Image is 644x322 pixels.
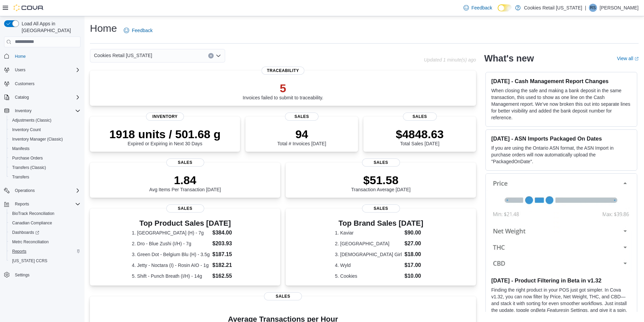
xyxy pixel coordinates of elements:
span: RS [590,4,596,12]
button: Transfers (Classic) [7,163,83,172]
h3: [DATE] - Product Filtering in Beta in v1.32 [491,277,631,284]
span: Reports [12,249,26,254]
dt: 5. Shift - Punch Breath (I/H) - 14g [132,273,210,279]
a: Transfers [9,173,32,181]
a: Dashboards [7,228,83,237]
button: Purchase Orders [7,153,83,163]
div: Expired or Expiring in Next 30 Days [110,127,221,146]
span: Reports [12,200,80,208]
button: Canadian Compliance [7,218,83,228]
span: Metrc Reconciliation [9,238,80,246]
span: Transfers [12,174,29,180]
a: Feedback [461,1,495,15]
span: Inventory Manager (Classic) [9,135,80,143]
button: Users [1,65,83,75]
dt: 2. [GEOGRAPHIC_DATA] [335,240,402,247]
span: Purchase Orders [12,155,43,161]
span: Dashboards [12,230,39,235]
dt: 3. Green Dot - Belgium Blu (H) - 3.5g [132,251,210,258]
span: Catalog [12,93,80,101]
span: Transfers (Classic) [9,164,80,172]
button: Clear input [208,53,214,58]
button: Customers [1,79,83,89]
button: Manifests [7,144,83,153]
button: Home [1,51,83,61]
a: Reports [9,247,29,255]
nav: Complex example [4,49,80,297]
dd: $90.00 [405,229,427,237]
dt: 1. [GEOGRAPHIC_DATA] (H) - 7g [132,229,210,236]
button: [US_STATE] CCRS [7,256,83,266]
a: Metrc Reconciliation [9,238,51,246]
span: Reports [9,247,80,255]
a: Transfers (Classic) [9,164,49,172]
span: BioTrack Reconciliation [12,211,54,216]
span: Inventory Manager (Classic) [12,137,63,142]
div: Transaction Average [DATE] [351,173,411,192]
span: Home [12,52,80,60]
p: $51.58 [351,173,411,187]
button: Inventory Count [7,125,83,134]
span: Catalog [15,95,29,100]
p: When closing the safe and making a bank deposit in the same transaction, this used to show as one... [491,87,631,121]
button: Reports [12,200,32,208]
span: Sales [362,158,400,167]
dt: 2. Dro - Blue Zushi (I/H) - 7g [132,240,210,247]
span: Transfers [9,173,80,181]
button: Reports [7,247,83,256]
dd: $10.00 [405,272,427,280]
span: Adjustments (Classic) [9,116,80,124]
span: Customers [15,81,34,86]
a: Settings [12,271,32,279]
em: Beta Features [536,307,566,313]
button: Transfers [7,172,83,182]
a: View allExternal link [617,56,639,61]
button: Reports [1,199,83,209]
span: Cookies Retail [US_STATE] [94,51,152,59]
button: Inventory Manager (Classic) [7,134,83,144]
dt: 5. Cookies [335,273,402,279]
span: Sales [166,158,204,167]
span: Operations [15,188,35,193]
a: Purchase Orders [9,154,46,162]
span: Traceability [262,67,305,75]
div: Total Sales [DATE] [396,127,444,146]
input: Dark Mode [498,4,512,11]
a: Inventory Manager (Classic) [9,135,66,143]
span: Dashboards [9,228,80,237]
span: Feedback [132,27,152,34]
div: Total # Invoices [DATE] [277,127,326,146]
span: Washington CCRS [9,257,80,265]
span: Customers [12,79,80,88]
h3: Top Brand Sales [DATE] [335,219,427,227]
a: Canadian Compliance [9,219,55,227]
span: Sales [362,204,400,213]
span: Dark Mode [498,11,498,12]
button: Inventory [12,107,34,115]
p: | [585,4,586,12]
button: Metrc Reconciliation [7,237,83,247]
span: Sales [403,113,437,121]
span: Sales [166,204,204,213]
span: Sales [264,292,302,300]
button: Open list of options [216,53,221,58]
button: Users [12,66,28,74]
dd: $162.55 [212,272,238,280]
span: Metrc Reconciliation [12,239,49,245]
span: Users [15,67,25,73]
span: Settings [12,270,80,279]
dd: $17.00 [405,261,427,269]
a: Home [12,52,28,60]
a: Adjustments (Classic) [9,116,54,124]
span: Operations [12,187,80,195]
dd: $27.00 [405,240,427,248]
span: Settings [15,272,29,278]
h3: [DATE] - ASN Imports Packaged On Dates [491,135,631,142]
p: Updated 1 minute(s) ago [424,57,476,63]
a: Customers [12,80,37,88]
span: Manifests [12,146,29,151]
span: [US_STATE] CCRS [12,258,47,264]
span: Users [12,66,80,74]
h3: Top Product Sales [DATE] [132,219,238,227]
p: [PERSON_NAME] [600,4,639,12]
